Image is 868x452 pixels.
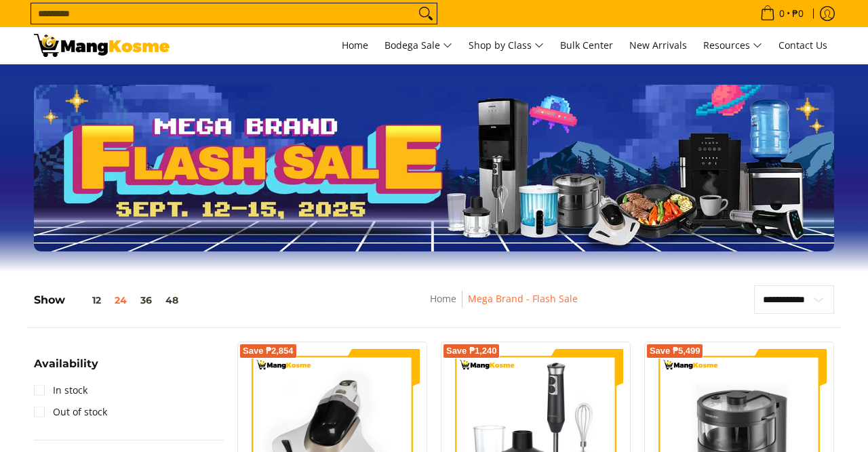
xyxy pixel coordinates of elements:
a: Home [430,292,456,305]
a: Home [335,27,375,64]
span: Availability [34,358,98,369]
span: Save ₱2,854 [243,347,294,355]
span: Contact Us [778,39,827,52]
span: 0 [777,9,787,18]
img: MANG KOSME MEGA BRAND FLASH SALE: September 12-15, 2025 l Mang Kosme [34,34,170,57]
a: Mega Brand - Flash Sale [468,292,578,305]
span: New Arrivals [629,39,687,52]
button: 12 [65,295,108,306]
a: Shop by Class [462,27,551,64]
a: New Arrivals [623,27,694,64]
nav: Main Menu [183,27,834,64]
span: Shop by Class [469,37,544,54]
a: Contact Us [772,27,834,64]
a: Bulk Center [553,27,620,64]
a: Resources [696,27,769,64]
span: Bodega Sale [384,37,452,54]
button: 24 [108,295,134,306]
button: 36 [134,295,159,306]
span: Save ₱1,240 [446,347,497,355]
summary: Open [34,358,98,379]
button: Search [415,3,437,24]
button: 48 [159,295,185,306]
nav: Breadcrumbs [332,291,676,321]
span: Bulk Center [560,39,613,52]
h5: Show [34,293,185,307]
a: Out of stock [34,401,107,423]
span: Resources [703,37,762,54]
span: Home [342,39,368,52]
a: In stock [34,379,87,401]
a: Bodega Sale [378,27,459,64]
span: • [756,6,808,21]
span: ₱0 [790,9,806,18]
span: Save ₱5,499 [650,347,701,355]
